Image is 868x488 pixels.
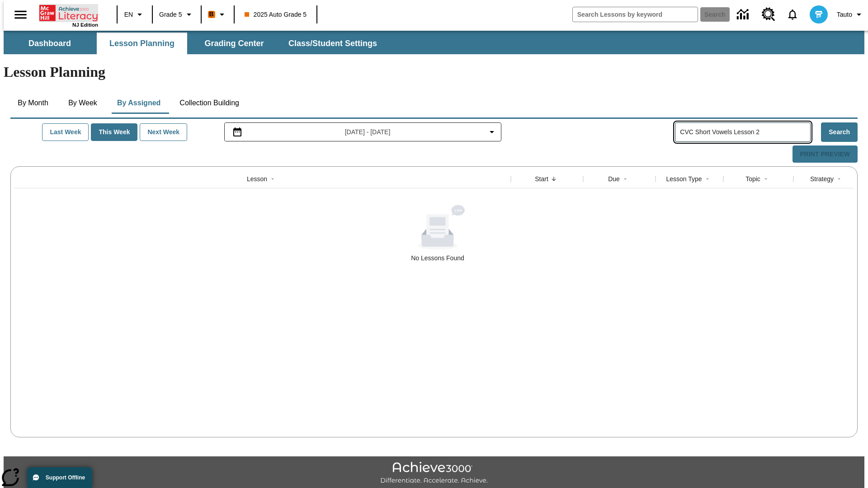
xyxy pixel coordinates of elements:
button: Select the date range menu item [228,127,498,137]
svg: Collapse Date Range Filter [486,127,497,137]
button: Search [821,122,858,142]
button: Grade: Grade 5, Select a grade [156,6,198,23]
button: Select a new avatar [804,3,833,26]
div: SubNavbar [4,31,864,54]
input: search field [573,7,698,22]
span: NJ Edition [72,22,98,28]
button: By Month [10,92,56,114]
button: Open side menu [7,1,34,28]
div: Lesson [247,174,267,183]
button: Profile/Settings [833,6,868,23]
div: Due [608,174,620,183]
span: EN [124,10,133,19]
button: By Week [60,92,105,114]
a: Home [39,4,98,22]
button: Sort [760,174,771,184]
span: Support Offline [46,474,85,481]
a: Resource Center, Will open in new tab [756,2,781,27]
div: Start [535,174,548,183]
span: B [209,9,214,20]
button: Lesson Planning [97,33,187,54]
div: SubNavbar [4,33,385,54]
div: No Lessons Found [14,205,861,263]
button: Support Offline [27,467,92,488]
div: Topic [745,174,760,183]
span: Tauto [837,10,852,19]
button: Grading Center [189,33,279,54]
span: 2025 Auto Grade 5 [245,10,307,19]
button: Sort [702,174,713,184]
div: Home [39,3,98,28]
button: Sort [548,174,559,184]
div: Strategy [810,174,834,183]
button: Sort [620,174,631,184]
button: By Assigned [110,92,168,114]
div: Lesson Type [666,174,702,183]
button: Boost Class color is orange. Change class color [204,6,231,23]
img: avatar image [810,5,828,23]
button: Class/Student Settings [281,33,384,54]
h1: Lesson Planning [4,64,864,80]
img: Achieve3000 Differentiate Accelerate Achieve [380,462,488,485]
div: No Lessons Found [411,253,464,263]
button: This Week [91,123,137,141]
span: [DATE] - [DATE] [345,127,391,137]
button: Language: EN, Select a language [120,6,149,23]
button: Dashboard [5,33,95,54]
button: Collection Building [172,92,246,114]
button: Sort [267,174,278,184]
input: Search Assigned Lessons [680,126,810,139]
span: Grade 5 [159,10,182,19]
a: Data Center [731,2,756,27]
button: Last Week [42,123,89,141]
button: Next Week [140,123,187,141]
a: Notifications [781,3,804,26]
button: Sort [834,174,844,184]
